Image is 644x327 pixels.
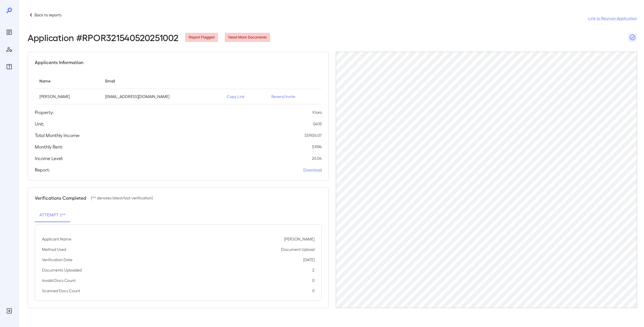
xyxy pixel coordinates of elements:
span: Report Flagged [185,35,218,40]
p: Documents Uploaded [42,267,82,273]
h5: Income Level: [35,155,63,162]
p: [EMAIL_ADDRESS][DOMAIN_NAME] [105,94,218,99]
p: Klara [313,109,322,115]
div: Log Out [5,306,14,316]
p: [DATE] [303,257,315,263]
p: 2 [312,267,315,273]
p: $ 1994 [312,144,322,150]
div: FAQ [5,62,14,71]
a: Link to Resman Application [588,16,637,21]
h5: Monthly Rent: [35,143,63,150]
div: Reports [5,28,14,37]
th: Email [101,73,222,89]
h5: Total Monthly Income: [35,132,80,139]
h5: Applicants Information [35,59,83,66]
button: Close Report [628,33,637,42]
p: 0 [312,288,315,294]
p: (** denotes latest/last verification) [91,195,153,201]
span: Need More Documents [225,35,270,40]
p: [PERSON_NAME] [39,94,96,99]
h2: Application # RPOR321540520251002 [28,32,178,43]
p: Invalid Docs Count [42,278,76,283]
a: Download [303,167,322,173]
p: Resend Invite [271,94,317,99]
p: 26.04 [312,155,322,161]
p: Method Used [42,247,66,252]
p: Copy Link [227,94,262,99]
table: simple table [35,73,322,104]
div: Manage Users [5,45,14,54]
p: Applicant Name [42,236,71,242]
h5: Verifications Completed [35,195,86,201]
th: Name [35,73,101,89]
p: $ 51926.07 [304,132,322,138]
p: Document Upload [281,247,315,252]
p: [PERSON_NAME] [284,236,315,242]
p: Back to reports [34,12,62,18]
button: Attempt 1** [35,208,70,222]
p: Verification Date [42,257,72,263]
p: 5405 [313,121,322,127]
p: 0 [312,278,315,283]
h5: Unit: [35,120,44,127]
h5: Report: [35,166,50,173]
h5: Property: [35,109,54,116]
p: Scanned Docs Count [42,288,80,294]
